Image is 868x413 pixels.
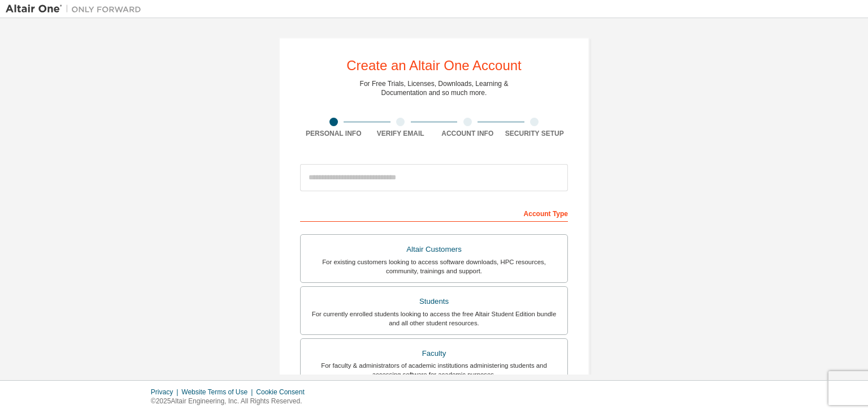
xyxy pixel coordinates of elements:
[346,59,522,72] div: Create an Altair One Account
[6,3,147,15] img: Altair One
[307,346,561,362] div: Faculty
[300,204,568,222] div: Account Type
[367,129,435,138] div: Verify Email
[151,397,311,406] p: © 2025 Altair Engineering, Inc. All Rights Reserved.
[434,129,501,138] div: Account Info
[360,79,509,97] div: For Free Trials, Licenses, Downloads, Learning & Documentation and so much more.
[307,309,561,328] div: For currently enrolled students looking to access the free Altair Student Edition bundle and all ...
[151,388,181,397] div: Privacy
[181,388,256,397] div: Website Terms of Use
[501,129,568,138] div: Security Setup
[307,257,561,276] div: For existing customers looking to access software downloads, HPC resources, community, trainings ...
[300,129,367,138] div: Personal Info
[307,294,561,309] div: Students
[307,242,561,257] div: Altair Customers
[307,361,561,379] div: For faculty & administrators of academic institutions administering students and accessing softwa...
[256,388,311,397] div: Cookie Consent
